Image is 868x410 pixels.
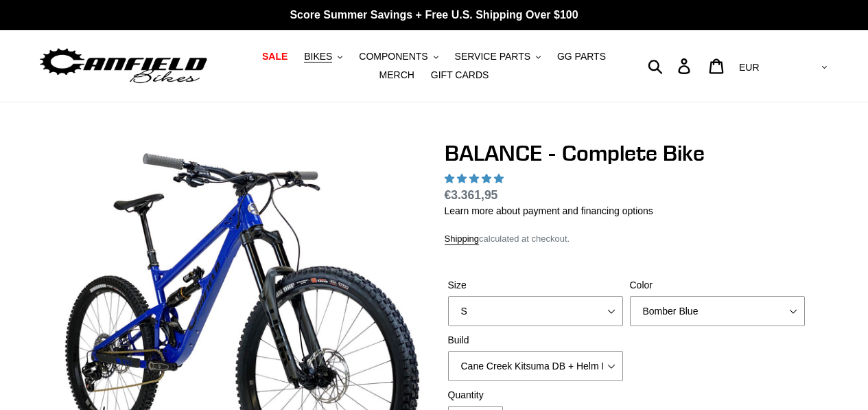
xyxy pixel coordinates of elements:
[262,51,288,62] span: SALE
[448,333,623,348] label: Build
[352,47,445,66] button: COMPONENTS
[455,51,530,62] span: SERVICE PARTS
[445,234,480,245] a: Shipping
[445,140,808,166] h1: BALANCE - Complete Bike
[445,232,808,246] div: calculated at checkout.
[448,47,548,66] button: SERVICE PARTS
[630,278,805,293] label: Color
[359,51,427,62] span: COMPONENTS
[424,66,496,84] a: GIFT CARDS
[304,51,332,62] span: BIKES
[448,278,623,293] label: Size
[445,188,498,202] span: €3.361,95
[38,45,209,88] img: Canfield Bikes
[255,47,294,66] a: SALE
[445,173,506,184] span: 5.00 stars
[297,47,349,66] button: BIKES
[448,388,623,402] label: Quantity
[373,66,421,84] a: MERCH
[550,47,613,66] a: GG PARTS
[557,51,606,62] span: GG PARTS
[431,69,489,81] span: GIFT CARDS
[445,205,653,216] a: Learn more about payment and financing options
[379,69,414,81] span: MERCH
